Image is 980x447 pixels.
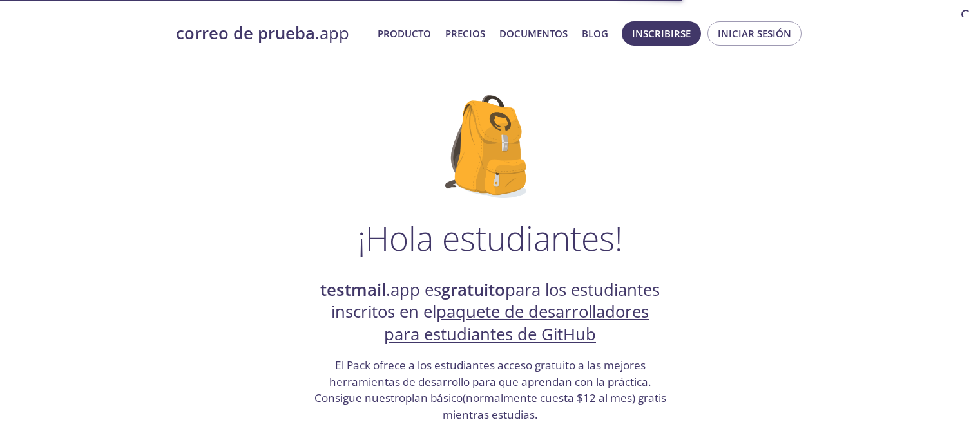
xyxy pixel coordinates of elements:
[176,22,315,44] font: correo de prueba
[315,22,349,44] font: .app
[378,25,431,42] a: Producto
[499,27,568,40] font: Documentos
[718,27,791,40] font: Iniciar sesión
[445,27,485,40] font: Precios
[445,25,485,42] a: Precios
[445,95,535,198] img: github-student-backpack.png
[499,25,568,42] a: Documentos
[443,390,666,422] font: (normalmente cuesta $12 al mes) gratis mientras estudias.
[622,21,701,46] button: Inscribirse
[707,21,802,46] button: Iniciar sesión
[441,278,505,301] font: gratuito
[632,27,691,40] font: Inscribirse
[314,358,651,405] font: El Pack ofrece a los estudiantes acceso gratuito a las mejores herramientas de desarrollo para qu...
[384,300,649,345] a: paquete de desarrolladores para estudiantes de GitHub
[331,278,660,323] font: para los estudiantes inscritos en el
[176,23,367,44] a: correo de prueba.app
[378,27,431,40] font: Producto
[386,278,441,301] font: .app es
[358,215,622,260] font: ¡Hola estudiantes!
[405,390,463,405] a: plan básico
[320,278,386,301] font: testmail
[582,25,608,42] a: Blog
[582,27,608,40] font: Blog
